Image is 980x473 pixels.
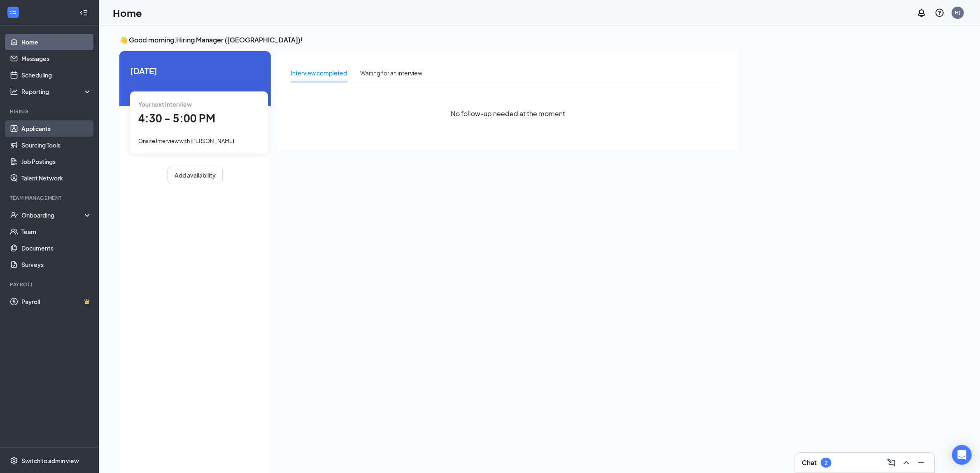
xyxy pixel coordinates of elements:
svg: QuestionInfo [935,8,945,18]
div: 2 [824,459,828,466]
div: Onboarding [21,211,85,219]
svg: Collapse [79,9,88,17]
button: ChevronUp [900,456,913,469]
span: [DATE] [130,64,260,77]
span: 4:30 - 5:00 PM [138,111,215,125]
svg: Minimize [916,458,926,468]
a: Documents [21,240,92,256]
a: Messages [21,50,92,67]
button: Add availability [168,167,223,183]
a: Team [21,223,92,240]
a: Job Postings [21,153,92,170]
div: Interview completed [291,68,347,77]
div: Team Management [10,194,90,201]
a: Applicants [21,120,92,137]
svg: UserCheck [10,211,18,219]
div: Open Intercom Messenger [952,445,972,465]
h3: Chat [802,458,817,467]
svg: ChevronUp [901,458,911,468]
a: Sourcing Tools [21,137,92,153]
span: Your next interview [138,101,192,108]
span: Onsite Interview with [PERSON_NAME] [138,138,234,144]
a: Scheduling [21,67,92,83]
a: PayrollCrown [21,293,92,310]
a: Home [21,34,92,50]
a: Surveys [21,256,92,273]
button: ComposeMessage [885,456,898,469]
svg: Notifications [917,8,926,18]
svg: Analysis [10,87,18,96]
svg: WorkstreamLogo [9,8,17,16]
button: Minimize [915,456,928,469]
span: No follow-up needed at the moment [451,108,565,119]
svg: Settings [10,457,18,465]
div: H( [955,9,961,16]
a: Talent Network [21,170,92,186]
div: Waiting for an interview [360,68,422,77]
h3: 👋 Good morning, Hiring Manager ([GEOGRAPHIC_DATA]) ! [119,35,738,44]
h1: Home [113,6,142,20]
div: Reporting [21,87,92,96]
svg: ComposeMessage [887,458,896,468]
div: Hiring [10,108,90,115]
div: Switch to admin view [21,457,79,465]
div: Payroll [10,281,90,288]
